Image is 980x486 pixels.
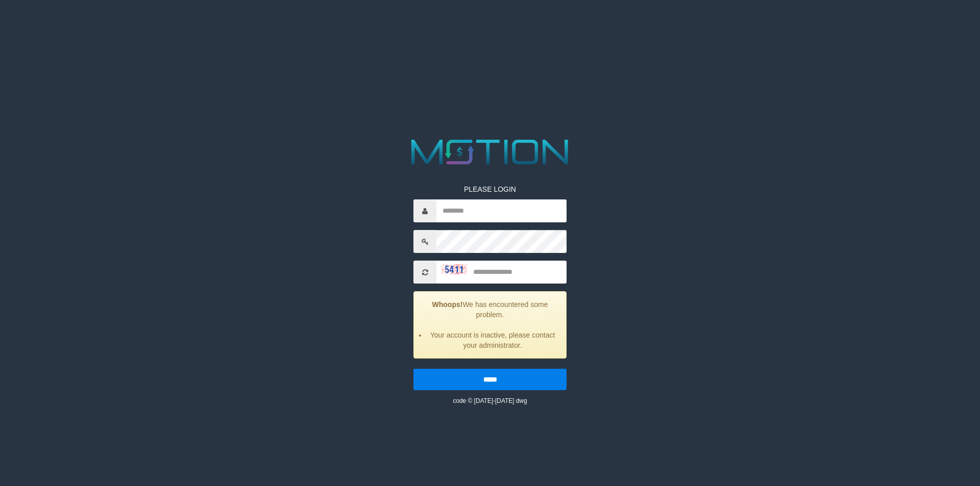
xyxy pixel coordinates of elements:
div: We has encountered some problem. [413,291,567,359]
img: MOTION_logo.png [404,135,576,169]
li: Your account is inactive, please contact your administrator. [427,330,558,350]
small: code © [DATE]-[DATE] dwg [453,397,527,404]
p: PLEASE LOGIN [413,184,567,194]
strong: Whoops! [432,300,463,309]
img: captcha [442,264,467,274]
